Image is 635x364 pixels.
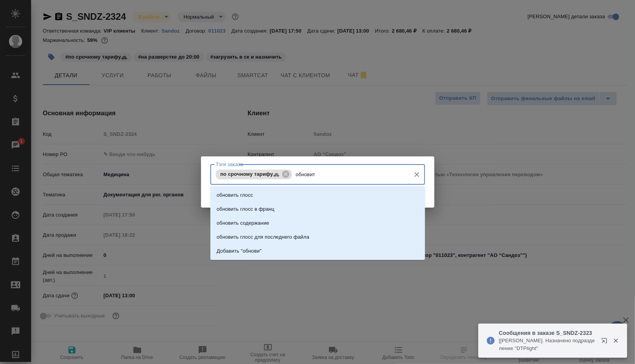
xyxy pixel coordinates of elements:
[217,219,269,227] p: обновить содержание
[217,191,253,199] p: обновить глосс
[597,333,615,352] button: Открыть в новой вкладке
[499,337,596,352] p: [[PERSON_NAME]. Назначено подразделение "DTPlight"
[217,233,309,241] p: обновить глосс для последнего файла
[217,205,275,213] p: обновить глосс в франц
[217,247,262,255] p: Добавить "обнови"
[608,337,624,344] button: Закрыть
[216,170,292,179] div: по срочному тарифу🚓
[411,169,422,180] button: Очистить
[499,329,596,337] p: Сообщения в заказе S_SNDZ-2323
[216,171,284,177] span: по срочному тарифу🚓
